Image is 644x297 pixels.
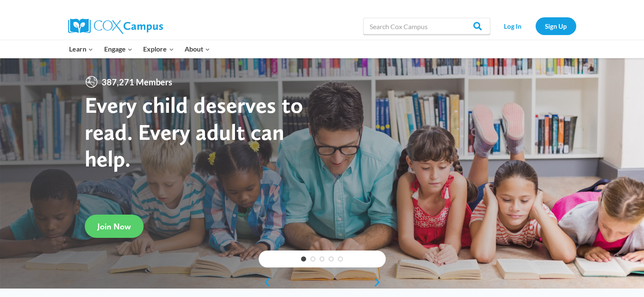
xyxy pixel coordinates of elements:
span: Learn [69,44,93,54]
span: About [185,44,210,54]
a: 1 [301,256,306,262]
strong: Every child deserves to read. Every adult can help. [85,91,303,172]
a: Join Now [85,215,144,238]
a: next [373,277,386,287]
span: 387,271 Members [98,75,176,89]
span: Join Now [97,221,131,232]
nav: Primary Navigation [64,40,216,58]
span: Engage [104,44,133,54]
a: 4 [329,256,334,262]
input: Search Cox Campus [363,18,490,35]
div: content slider buttons [259,274,386,291]
a: Log In [495,17,531,35]
a: Sign Up [536,17,576,35]
a: previous [259,277,271,287]
a: 3 [320,256,325,262]
a: 2 [310,256,315,262]
span: Explore [143,44,174,54]
a: 5 [338,256,343,262]
nav: Secondary Navigation [495,17,576,35]
img: Cox Campus [68,19,163,34]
